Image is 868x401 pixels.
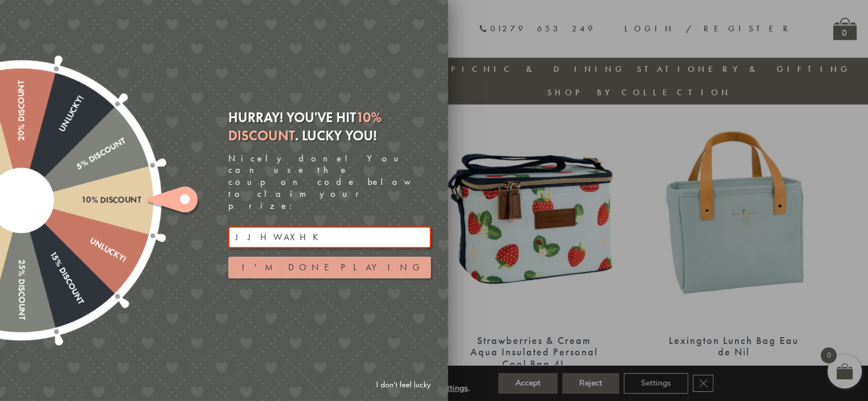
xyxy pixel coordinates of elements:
[19,136,127,205] div: 5% Discount
[19,196,127,265] div: Unlucky!
[228,226,431,248] input: Your email
[22,196,142,205] div: 10% Discount
[228,257,431,278] button: I'm done playing
[228,153,431,212] div: Nicely done! You can use the coupon code below to claim your prize:
[17,94,86,202] div: Unlucky!
[228,108,382,144] em: 10% Discount
[17,81,26,201] div: 20% Discount
[370,374,437,395] a: I don't feel lucky
[17,201,26,321] div: 25% Discount
[228,108,431,144] div: Hurray! You've hit . Lucky you!
[17,198,86,306] div: 15% Discount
